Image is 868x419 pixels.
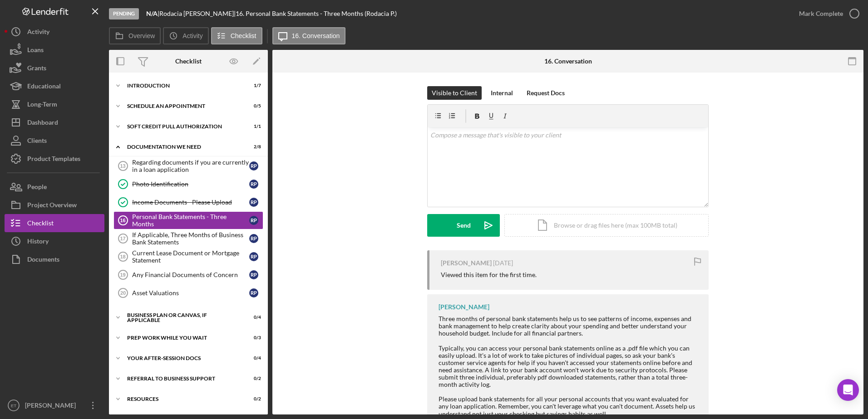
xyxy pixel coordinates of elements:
button: Loans [5,41,104,59]
a: Grants [5,59,104,77]
time: 2025-09-04 19:06 [493,259,513,267]
button: Product Templates [5,150,104,168]
div: Schedule An Appointment [127,103,238,109]
div: R P [249,234,258,243]
a: 17If Applicable, Three Months of Business Bank StatementsRP [113,229,263,248]
tspan: 13 [120,163,125,169]
text: ET [11,403,16,408]
div: R P [249,180,258,189]
div: Send [457,214,471,237]
div: [PERSON_NAME] [439,303,489,311]
div: R P [249,270,258,279]
a: Clients [5,132,104,150]
div: Visible to Client [432,86,477,100]
div: 0 / 5 [245,103,261,109]
div: Personal Bank Statements - Three Months [132,213,249,228]
button: Documents [5,250,104,268]
div: Rodacia [PERSON_NAME] | [159,10,236,17]
label: Overview [128,32,155,39]
div: R P [249,161,258,171]
button: Project Overview [5,196,104,214]
div: Request Docs [527,86,565,100]
button: Educational [5,77,104,95]
div: R P [249,288,258,297]
div: [PERSON_NAME] [23,396,82,417]
div: R P [249,216,258,225]
a: 20Asset ValuationsRP [113,284,263,302]
div: Grants [27,59,46,79]
div: 16. Personal Bank Statements - Three Months (Rodacia P.) [236,10,397,17]
a: Income Documents - Please UploadRP [113,193,263,211]
div: Referral to Business Support [127,376,238,381]
div: Your After-Session Docs [127,356,238,361]
div: Any Financial Documents of Concern [132,271,249,278]
div: 0 / 3 [245,335,261,341]
div: 0 / 4 [245,315,261,320]
button: Visible to Client [427,86,482,100]
a: 19Any Financial Documents of ConcernRP [113,266,263,284]
div: Mark Complete [799,5,843,23]
div: Asset Valuations [132,289,249,297]
div: 2 / 8 [245,144,261,150]
div: Project Overview [27,196,77,216]
div: Soft Credit Pull Authorization [127,124,238,129]
div: Clients [27,132,47,152]
div: Open Intercom Messenger [837,379,859,401]
div: If Applicable, Three Months of Business Bank Statements [132,231,249,246]
div: Prep Work While You Wait [127,335,238,341]
button: Internal [486,86,518,100]
a: 18Current Lease Document or Mortgage StatementRP [113,248,263,266]
div: 1 / 1 [245,124,261,129]
div: Educational [27,77,61,97]
button: People [5,178,104,196]
div: Introduction [127,83,238,88]
div: 0 / 2 [245,376,261,381]
button: Dashboard [5,113,104,132]
div: 16. Conversation [544,58,592,65]
div: Resources [127,396,238,402]
button: Mark Complete [790,5,863,23]
button: Request Docs [522,86,569,100]
tspan: 18 [120,254,125,259]
div: Please upload bank statements for all your personal accounts that you want evaluated for any loan... [439,395,700,417]
div: Current Lease Document or Mortgage Statement [132,249,249,264]
div: Viewed this item for the first time. [441,271,537,278]
a: Checklist [5,214,104,232]
button: Send [427,214,500,237]
div: Checklist [27,214,54,234]
div: 0 / 4 [245,356,261,361]
tspan: 16 [120,218,125,223]
b: N/A [146,10,158,17]
label: Checklist [231,32,256,39]
button: ET[PERSON_NAME] [5,396,104,414]
div: [PERSON_NAME] [441,259,492,267]
div: Regarding documents if you are currently in a loan application [132,159,249,173]
div: 1 / 7 [245,83,261,88]
div: People [27,178,47,198]
button: History [5,232,104,250]
div: Activity [27,23,49,43]
div: 0 / 2 [245,396,261,402]
div: Product Templates [27,150,80,170]
div: Income Documents - Please Upload [132,199,249,206]
tspan: 20 [120,290,126,296]
tspan: 17 [120,236,125,241]
a: 16Personal Bank Statements - Three MonthsRP [113,211,263,229]
div: Photo Identification [132,180,249,188]
button: Activity [163,27,208,44]
button: Activity [5,23,104,41]
button: Long-Term [5,95,104,113]
div: Internal [491,86,513,100]
label: Activity [182,32,202,39]
div: Documentation We Need [127,144,238,150]
div: Dashboard [27,113,58,134]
